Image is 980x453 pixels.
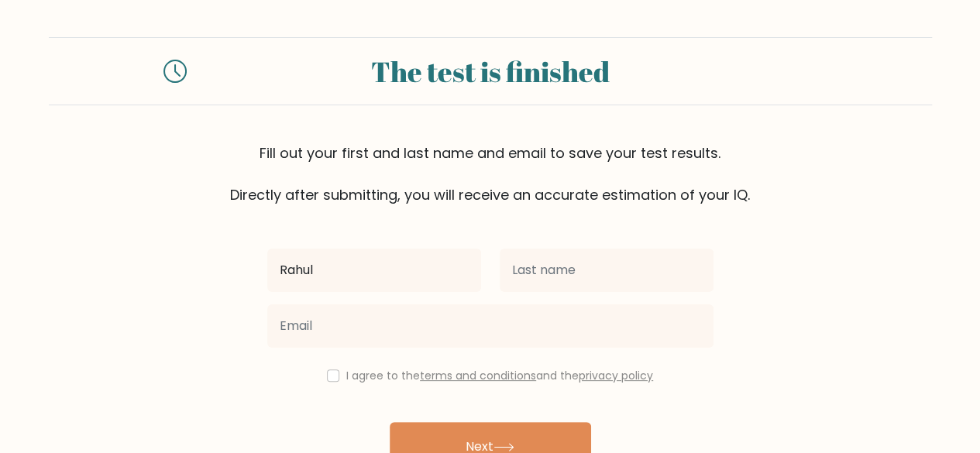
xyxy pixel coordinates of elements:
[500,249,714,292] input: Last name
[49,142,932,205] div: Fill out your first and last name and email to save your test results. Directly after submitting,...
[579,368,653,383] a: privacy policy
[420,368,536,383] a: terms and conditions
[267,249,481,292] input: First name
[267,304,714,348] input: Email
[205,50,775,92] div: The test is finished
[346,368,653,383] label: I agree to the and the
